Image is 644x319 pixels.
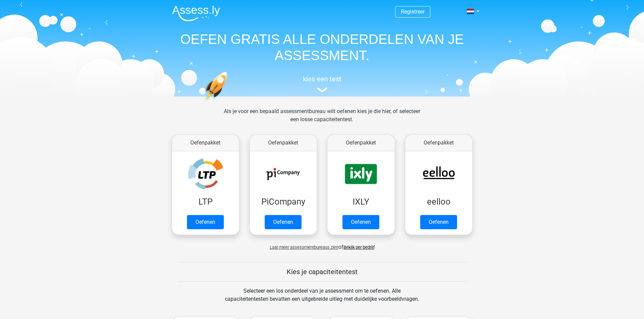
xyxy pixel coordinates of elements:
[401,8,425,15] a: Registreer
[172,5,220,21] img: Assessly
[218,107,426,132] div: Als je voor een bepaald assessmentbureau wilt oefenen kies je die hier, of selecteer een losse ca...
[342,215,379,229] a: Oefenen
[343,245,375,250] a: Bekijk per bedrijf
[178,268,467,276] h5: Kies je capaciteitentest
[270,245,338,250] span: Laat meer assessmentbureaus zien
[187,215,224,229] a: Oefenen
[167,238,478,251] div: of
[167,31,478,63] h1: OEFEN GRATIS ALLE ONDERDELEN VAN JE ASSESSMENT.
[167,75,478,83] h5: kies een test
[265,215,302,229] a: Oefenen
[218,287,426,311] div: Selecteer een los onderdeel van je assessment om te oefenen. Alle capaciteitentesten bevatten een...
[204,72,254,133] img: oefenen
[167,75,478,93] a: kies een test
[317,87,327,92] img: assessment
[420,215,457,229] a: Oefenen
